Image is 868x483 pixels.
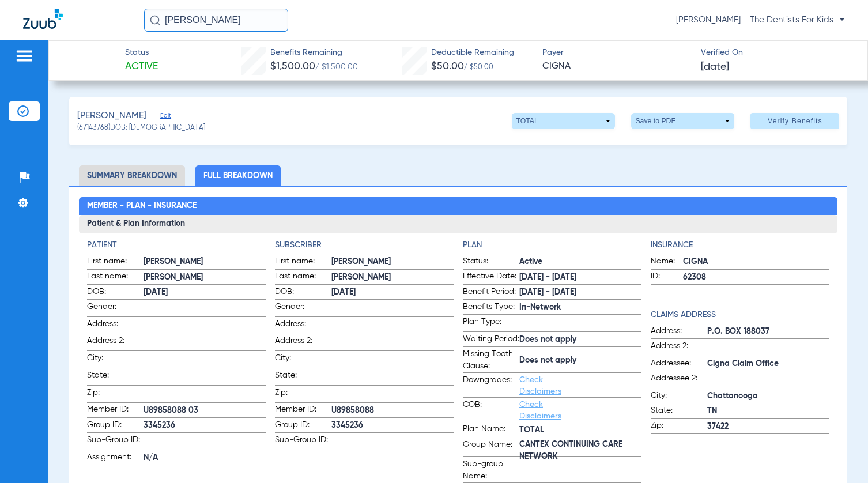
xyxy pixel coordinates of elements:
a: Check Disclaimers [519,401,561,420]
span: N/A [144,452,266,464]
input: Search for patients [144,9,288,32]
button: Save to PDF [631,113,734,129]
iframe: Chat Widget [810,428,868,483]
span: Downgrades: [463,374,519,397]
span: / $50.00 [464,64,493,71]
span: Sub-group Name: [463,458,519,482]
span: / $1,500.00 [315,63,358,71]
span: Chattanooga [707,390,829,402]
span: Plan Type: [463,316,519,331]
span: 37422 [707,421,829,433]
span: Member ID: [87,403,144,417]
span: City: [87,352,144,368]
span: Edit [160,112,171,123]
span: Status: [463,255,519,269]
span: Address 2: [87,335,144,350]
span: Plan Name: [463,423,519,437]
span: Status [125,47,158,59]
span: Address: [275,318,331,334]
span: Waiting Period: [463,333,519,347]
app-breakdown-title: Subscriber [275,239,454,251]
span: Last name: [275,270,331,284]
li: Full Breakdown [195,165,281,186]
span: TOTAL [519,424,641,436]
button: Verify Benefits [750,113,839,129]
span: Address: [651,325,707,339]
span: First name: [87,255,144,269]
h4: Plan [463,239,641,251]
span: CIGNA [542,59,690,74]
span: Benefit Period: [463,286,519,300]
span: 62308 [683,271,829,284]
span: [PERSON_NAME] [77,109,146,123]
span: Does not apply [519,334,641,346]
h3: Patient & Plan Information [79,215,837,233]
span: State: [275,369,331,385]
span: P.O. BOX 188037 [707,326,829,338]
span: Addressee: [651,357,707,371]
span: 3345236 [144,420,266,432]
span: [DATE] [144,286,266,299]
span: Address 2: [651,340,707,356]
span: Zip: [275,387,331,402]
li: Summary Breakdown [79,165,185,186]
h4: Claims Address [651,309,829,321]
span: [PERSON_NAME] [331,256,454,268]
span: Zip: [651,420,707,433]
span: Sub-Group ID: [275,434,331,450]
span: U89858088 03 [144,405,266,417]
span: Zip: [87,387,144,402]
span: [DATE] [701,60,729,74]
span: City: [651,390,707,403]
img: Zuub Logo [23,9,63,29]
span: $1,500.00 [270,61,315,71]
span: Sub-Group ID: [87,434,144,450]
span: State: [87,369,144,385]
span: CANTEX CONTINUING CARE NETWORK [519,444,641,456]
span: [PERSON_NAME] - The Dentists For Kids [676,14,845,26]
span: [PERSON_NAME] [144,256,266,268]
span: [DATE] - [DATE] [519,286,641,299]
h2: Member - Plan - Insurance [79,197,837,216]
span: CIGNA [683,256,829,268]
span: Group ID: [275,419,331,433]
span: DOB: [87,286,144,300]
span: Verified On [701,47,849,59]
span: Gender: [87,301,144,316]
span: Benefits Type: [463,301,519,315]
span: In-Network [519,301,641,314]
span: Verify Benefits [768,116,822,126]
span: ID: [651,270,683,284]
span: $50.00 [431,61,464,71]
a: Check Disclaimers [519,376,561,395]
span: Benefits Remaining [270,47,358,59]
button: TOTAL [512,113,615,129]
span: Does not apply [519,354,641,367]
span: [PERSON_NAME] [144,271,266,284]
span: Addressee 2: [651,372,707,388]
span: Payer [542,47,690,59]
span: Name: [651,255,683,269]
span: State: [651,405,707,418]
span: Deductible Remaining [431,47,514,59]
img: Search Icon [150,15,160,25]
span: DOB: [275,286,331,300]
span: COB: [463,399,519,422]
h4: Insurance [651,239,829,251]
span: TN [707,405,829,417]
span: Effective Date: [463,270,519,284]
span: Address: [87,318,144,334]
span: Gender: [275,301,331,316]
span: Active [125,59,158,74]
span: Group Name: [463,439,519,457]
span: 3345236 [331,420,454,432]
h4: Patient [87,239,266,251]
span: Cigna Claim Office [707,358,829,370]
span: U89858088 [331,405,454,417]
span: [DATE] [331,286,454,299]
span: Address 2: [275,335,331,350]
